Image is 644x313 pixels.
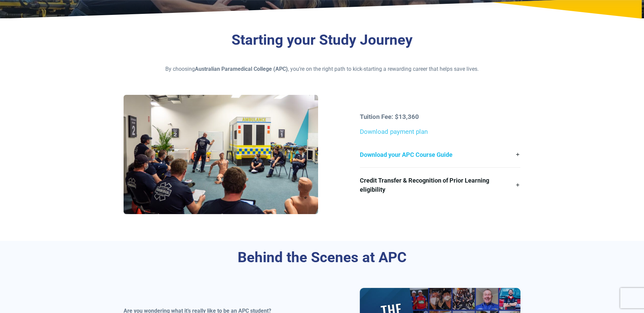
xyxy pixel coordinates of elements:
h3: Behind the Scenes at APC [124,249,521,266]
a: Download your APC Course Guide [360,142,520,167]
p: By choosing , you’re on the right path to kick-starting a rewarding career that helps save lives. [124,65,521,73]
strong: Australian Paramedical College (APC) [195,66,288,72]
a: Download payment plan [360,128,428,135]
a: Credit Transfer & Recognition of Prior Learning eligibility [360,168,520,202]
strong: Tuition Fee: $13,360 [360,113,419,121]
h3: Starting your Study Journey [124,32,521,49]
